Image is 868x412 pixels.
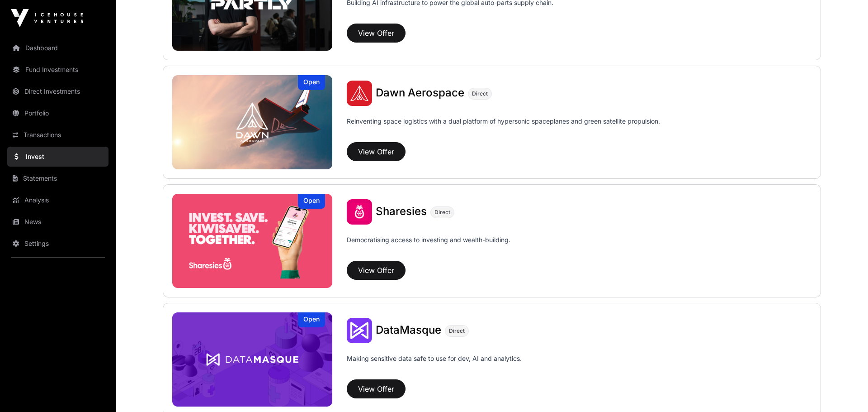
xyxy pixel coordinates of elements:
[172,194,332,288] a: SharesiesOpen
[376,325,441,336] a: DataMasque
[347,142,406,161] button: View Offer
[172,312,332,407] a: DataMasqueOpen
[298,75,325,90] div: Open
[472,90,488,97] span: Direct
[7,234,108,254] a: Settings
[7,125,108,145] a: Transactions
[376,323,441,336] span: DataMasque
[376,87,464,99] a: Dawn Aerospace
[376,86,464,99] span: Dawn Aerospace
[7,212,108,232] a: News
[376,205,427,218] span: Sharesies
[7,147,108,167] a: Invest
[434,209,450,216] span: Direct
[7,38,108,58] a: Dashboard
[823,369,868,412] iframe: Chat Widget
[7,103,108,123] a: Portfolio
[376,206,427,218] a: Sharesies
[298,194,325,209] div: Open
[7,190,108,210] a: Analysis
[172,312,332,407] img: DataMasque
[7,168,108,188] a: Statements
[347,117,660,139] p: Reinventing space logistics with a dual platform of hypersonic spaceplanes and green satellite pr...
[11,9,83,27] img: Icehouse Ventures Logo
[347,261,406,280] button: View Offer
[347,235,510,257] p: Democratising access to investing and wealth-building.
[172,194,332,288] img: Sharesies
[347,379,406,398] button: View Offer
[172,75,332,169] a: Dawn AerospaceOpen
[7,60,108,80] a: Fund Investments
[7,81,108,101] a: Direct Investments
[347,318,372,343] img: DataMasque
[347,354,522,376] p: Making sensitive data safe to use for dev, AI and analytics.
[172,75,332,169] img: Dawn Aerospace
[449,327,465,335] span: Direct
[347,81,372,106] img: Dawn Aerospace
[347,24,406,43] button: View Offer
[347,199,372,225] img: Sharesies
[298,312,325,327] div: Open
